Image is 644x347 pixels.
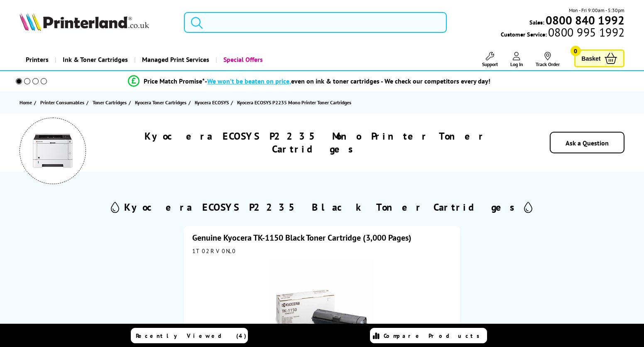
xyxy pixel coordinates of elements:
a: Managed Print Services [134,49,215,70]
span: Recently Viewed (4) [136,332,247,340]
span: Customer Service: [501,28,624,38]
a: Printers [20,49,55,70]
span: Ink & Toner Cartridges [63,49,128,70]
span: 0 [571,46,581,56]
a: Ask a Question [566,139,609,147]
span: Mon - Fri 9:00am - 5:30pm [569,6,624,14]
span: 0800 995 1992 [547,28,624,36]
span: Basket [582,53,601,64]
a: Printerland Logo [20,12,174,32]
a: Support [482,52,498,67]
span: Kyocera Toner Cartridges [135,98,186,107]
span: Toner Cartridges [93,98,127,107]
a: Basket 0 [574,49,625,67]
img: Printerland Logo [20,12,149,31]
span: Sales: [529,18,544,26]
a: Genuine Kyocera TK-1150 Black Toner Cartridge (3,000 Pages) [192,232,411,243]
span: Log In [510,61,523,67]
a: Ink & Toner Cartridges [55,49,134,70]
a: Recently Viewed (4) [131,328,248,343]
a: Special Offers [215,49,269,70]
a: Printer Consumables [40,98,86,107]
a: 0800 840 1992 [544,16,624,24]
a: Kyocera Toner Cartridges [135,98,189,107]
span: Price Match Promise* [144,77,205,85]
a: Track Order [536,52,560,67]
img: Kyocera ECOSYS P2235 Mono Printer Toner Cartridges [32,130,73,172]
h2: Kyocera ECOSYS P2235 Black Toner Cartridges [124,201,520,214]
span: Kyocera ECOSYS P2235 Mono Printer Toner Cartridges [237,99,351,106]
li: modal_Promise [4,74,615,89]
span: Kyocera ECOSYS [195,98,229,107]
span: Printer Consumables [40,98,84,107]
span: Compare Products [384,332,484,340]
a: Toner Cartridges [93,98,129,107]
a: Compare Products [370,328,487,343]
span: Support [482,61,498,67]
b: 0800 840 1992 [546,12,624,28]
h1: Kyocera ECOSYS P2235 Mono Printer Toner Cartridges [110,130,520,155]
a: Home [20,98,34,107]
div: - even on ink & toner cartridges - We check our competitors every day! [205,77,490,85]
span: We won’t be beaten on price, [207,77,291,85]
div: 1T02RV0NL0 [192,247,451,255]
a: Kyocera ECOSYS [195,98,231,107]
a: Log In [510,52,523,67]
